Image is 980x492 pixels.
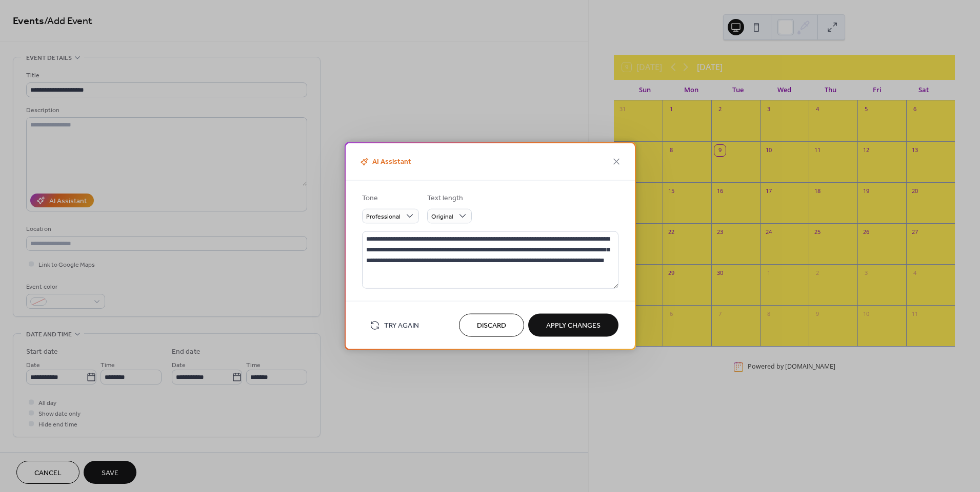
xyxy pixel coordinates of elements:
[431,211,453,223] span: Original
[384,320,419,331] span: Try Again
[362,192,417,203] div: Tone
[358,156,411,168] span: AI Assistant
[528,314,618,337] button: Apply Changes
[427,192,470,203] div: Text length
[459,314,524,337] button: Discard
[366,211,401,223] span: Professional
[362,317,427,334] button: Try Again
[477,320,506,331] span: Discard
[546,320,601,331] span: Apply Changes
